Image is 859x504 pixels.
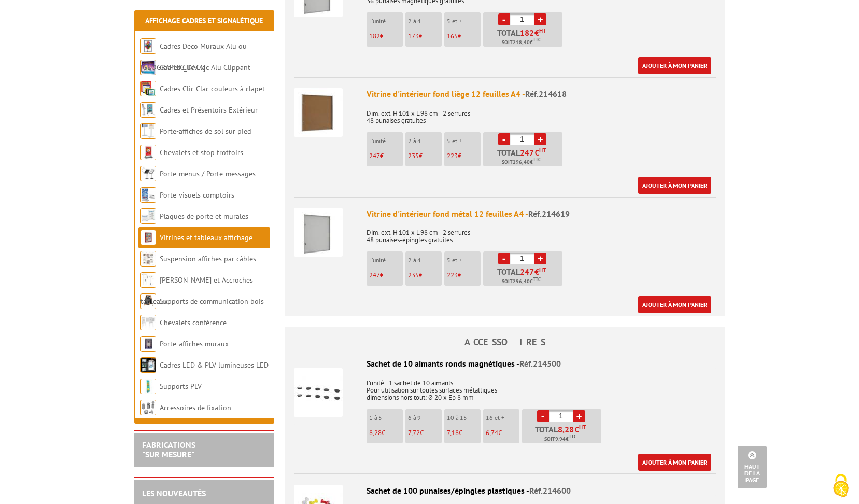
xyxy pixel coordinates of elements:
p: € [408,152,442,160]
p: L'unité : 1 sachet de 10 aimants Pour utilisation sur toutes surfaces métalliques dimensions hors... [294,372,716,401]
a: + [534,253,546,264]
div: Vitrine d'intérieur fond métal 12 feuilles A4 - [367,208,716,220]
a: Cadres LED & PLV lumineuses LED [160,360,269,370]
span: 296,40 [513,277,530,286]
p: Dim. ext. H 101 x L 98 cm - 2 serrures 48 punaises gratuites [367,103,716,124]
a: Cadres Clic-Clac couleurs à clapet [160,84,265,93]
a: FABRICATIONS"Sur Mesure" [142,440,195,459]
span: Soit € [502,277,541,286]
img: Cookies (fenêtre modale) [828,473,854,499]
img: Vitrine d'intérieur fond liège 12 feuilles A4 [294,88,343,137]
sup: TTC [533,37,541,43]
a: Suspension affiches par câbles [160,254,256,263]
span: 6,74 [486,428,498,437]
sup: HT [579,424,586,431]
a: Affichage Cadres et Signalétique [145,16,263,25]
span: Réf.214618 [525,89,567,99]
p: Total [486,268,562,286]
sup: HT [539,267,546,274]
span: 173 [408,32,419,40]
p: 1 à 5 [369,414,403,422]
sup: HT [539,27,546,34]
p: L'unité [369,137,403,145]
span: 8,28 [558,425,574,433]
p: € [486,429,519,437]
span: 9.94 [555,435,566,443]
span: 247 [520,148,534,157]
a: LES NOUVEAUTÉS [142,488,206,498]
sup: TTC [533,157,541,162]
span: € [558,425,586,433]
sup: HT [539,147,546,154]
span: € [534,148,539,157]
img: Plaques de porte et murales [140,208,156,224]
span: Soit € [544,435,576,443]
p: 5 et + [447,257,481,264]
span: 8,28 [369,428,382,437]
img: Chevalets conférence [140,315,156,330]
p: € [447,429,481,437]
p: L'unité [369,257,403,264]
a: Porte-affiches muraux [160,339,229,348]
p: 5 et + [447,18,481,25]
span: Réf.214500 [519,358,561,369]
a: Cadres Deco Muraux Alu ou [GEOGRAPHIC_DATA] [140,41,247,72]
a: Haut de la page [738,446,767,488]
p: € [408,33,442,40]
span: Réf.214619 [528,208,570,219]
a: Porte-affiches de sol sur pied [160,127,251,136]
img: Supports PLV [140,379,156,394]
a: Ajouter à mon panier [638,57,711,74]
a: Supports PLV [160,382,202,391]
img: Porte-menus / Porte-messages [140,166,156,181]
a: - [498,253,510,264]
a: Vitrines et tableaux affichage [160,233,252,242]
p: 6 à 9 [408,414,442,422]
span: 247 [369,151,380,160]
span: 182 [520,29,534,37]
p: Total [486,29,562,47]
sup: TTC [533,276,541,282]
img: Cimaises et Accroches tableaux [140,272,156,288]
p: € [369,429,403,437]
p: € [447,272,481,279]
a: Ajouter à mon panier [638,177,711,194]
p: € [447,152,481,160]
a: Cadres et Présentoirs Extérieur [160,105,258,115]
button: Cookies (fenêtre modale) [823,469,859,504]
a: - [498,13,510,25]
img: Cadres et Présentoirs Extérieur [140,102,156,118]
a: + [534,133,546,145]
p: 2 à 4 [408,137,442,145]
span: 247 [520,268,534,276]
span: Soit € [502,38,541,47]
a: Porte-menus / Porte-messages [160,169,256,178]
a: Ajouter à mon panier [638,296,711,313]
p: € [408,429,442,437]
a: Supports de communication bois [160,297,264,306]
span: 182 [369,32,380,40]
p: 5 et + [447,137,481,145]
img: Cadres Deco Muraux Alu ou Bois [140,38,156,54]
img: Vitrines et tableaux affichage [140,230,156,245]
img: Cadres Clic-Clac couleurs à clapet [140,81,156,96]
a: + [573,410,585,422]
span: 7,72 [408,428,420,437]
a: Plaques de porte et murales [160,212,248,221]
img: Cadres LED & PLV lumineuses LED [140,357,156,373]
span: 235 [408,271,419,279]
p: L'unité [369,18,403,25]
a: - [537,410,549,422]
p: Dim. ext. H 101 x L 98 cm - 2 serrures 48 punaises-épingles gratuites [367,222,716,244]
a: Porte-visuels comptoirs [160,190,234,200]
span: 165 [447,32,458,40]
h4: ACCESSOIRES [285,337,725,347]
p: 2 à 4 [408,257,442,264]
a: Ajouter à mon panier [638,454,711,471]
a: + [534,13,546,25]
img: Porte-affiches de sol sur pied [140,123,156,139]
p: € [369,152,403,160]
span: € [534,29,539,37]
span: 247 [369,271,380,279]
img: Chevalets et stop trottoirs [140,145,156,160]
